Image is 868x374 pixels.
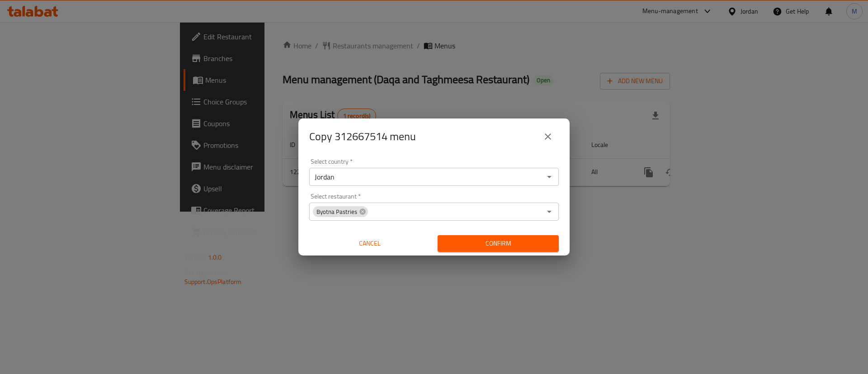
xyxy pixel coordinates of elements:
button: Open [543,170,556,183]
h2: Copy 312667514 menu [309,129,416,144]
div: Byotna Pastries [313,206,368,217]
button: Confirm [438,235,559,252]
span: Byotna Pastries [313,208,361,216]
button: Open [543,205,556,218]
button: close [537,126,559,147]
button: Cancel [309,235,430,252]
span: Confirm [445,238,552,249]
span: Cancel [313,238,427,249]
